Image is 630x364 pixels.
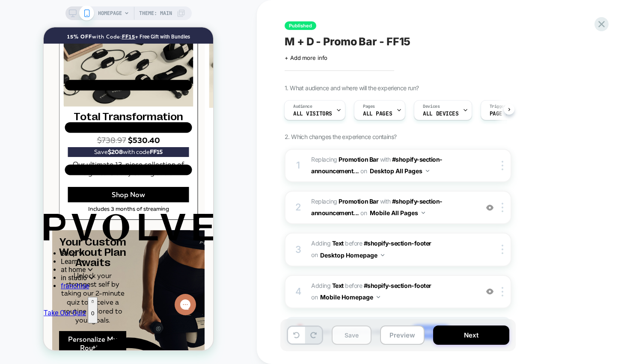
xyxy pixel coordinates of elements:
[490,104,506,109] span: Trigger
[285,133,396,140] span: 2. Which changes the experience contains?
[364,282,431,289] span: #shopify-section-footer
[380,156,391,163] span: WITH
[363,111,392,117] span: ALL PAGES
[332,240,344,247] b: Text
[294,199,303,216] div: 2
[311,240,344,247] span: Adding
[311,249,318,260] span: on
[285,84,419,92] span: 1. What audience and where will the experience run?
[502,245,503,254] img: close
[486,204,493,211] img: crossed eye
[24,6,48,12] strong: 15% OFF
[320,291,380,303] button: Mobile Homepage
[345,282,362,289] span: BEFORE
[345,240,362,247] span: BEFORE
[98,6,122,20] span: HOMEPAGE
[48,6,78,12] span: with Code:
[293,104,312,109] span: Audience
[320,249,384,261] button: Desktop Homepage
[381,254,384,256] img: down arrow
[78,6,92,12] a: FF15
[48,283,51,289] p: 0
[332,282,344,289] b: Text
[502,287,503,296] img: close
[332,326,371,345] button: Save
[486,288,493,295] img: crossed eye
[294,241,303,258] div: 3
[17,254,45,262] a: franchise
[139,6,172,20] span: Theme: MAIN
[311,292,318,302] span: on
[380,198,391,205] span: WITH
[285,21,316,30] span: Published
[364,240,431,247] span: #shopify-section-footer
[339,198,378,205] b: Promotion Bar
[502,161,503,170] img: close
[423,111,458,117] span: ALL DEVICES
[380,326,425,345] button: Preview
[311,282,344,289] span: Adding
[377,296,380,298] img: down arrow
[423,104,440,109] span: Devices
[127,263,157,291] iframe: Gorgias live chat messenger
[311,198,378,205] span: Replacing
[285,54,327,61] span: + Add more info
[360,207,367,218] span: on
[92,6,146,12] span: + Free Gift with Bundles
[294,283,303,300] div: 4
[17,246,51,254] span: in studio
[426,170,429,172] img: down arrow
[285,35,410,48] span: M + D - Promo Bar - FF15
[293,111,332,117] span: All Visitors
[360,166,367,176] span: on
[370,207,425,219] button: Mobile All Pages
[422,212,425,214] img: down arrow
[311,156,378,163] span: Replacing
[17,230,42,238] span: Learn
[17,238,49,246] span: at home
[339,156,378,163] b: Promotion Bar
[44,269,54,296] button: 0
[502,203,503,212] img: close
[490,111,519,117] span: Page Load
[363,104,375,109] span: Pages
[370,165,429,177] button: Desktop All Pages
[433,326,509,345] button: Next
[17,222,40,230] span: Shop
[294,157,303,174] div: 1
